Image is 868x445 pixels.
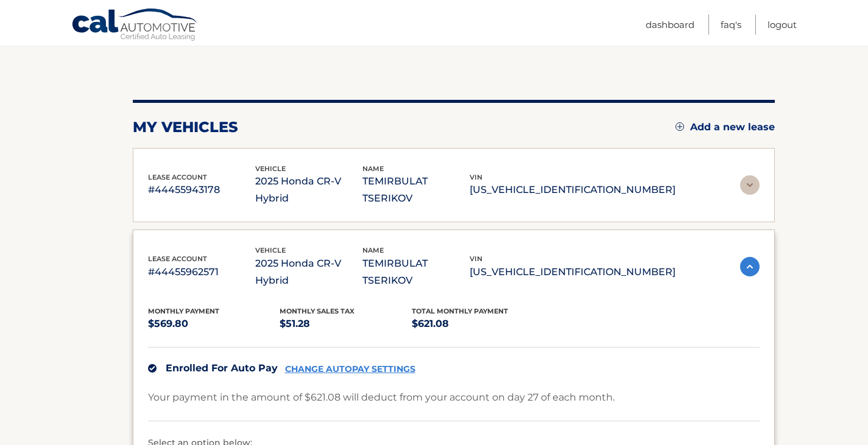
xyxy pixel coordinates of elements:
[148,389,615,406] p: Your payment in the amount of $621.08 will deduct from your account on day 27 of each month.
[255,164,286,173] span: vehicle
[470,254,482,263] span: vin
[362,164,384,173] span: name
[280,315,412,332] p: $51.28
[362,255,470,289] p: TEMIRBULAT TSERIKOV
[470,173,482,181] span: vin
[740,257,760,276] img: accordion-active.svg
[148,315,280,332] p: $569.80
[255,246,286,254] span: vehicle
[148,364,157,373] img: check.svg
[676,122,684,131] img: add.svg
[767,15,797,35] a: Logout
[676,121,775,133] a: Add a new lease
[721,15,741,35] a: FAQ's
[362,173,470,207] p: TEMIRBULAT TSERIKOV
[148,264,255,281] p: #44455962571
[470,264,676,281] p: [US_VEHICLE_IDENTIFICATION_NUMBER]
[412,307,508,315] span: Total Monthly Payment
[166,362,278,374] span: Enrolled For Auto Pay
[148,181,255,198] p: #44455943178
[470,181,676,198] p: [US_VEHICLE_IDENTIFICATION_NUMBER]
[280,307,355,315] span: Monthly sales Tax
[148,254,207,263] span: lease account
[148,307,219,315] span: Monthly Payment
[362,246,384,254] span: name
[740,175,760,195] img: accordion-rest.svg
[255,255,362,289] p: 2025 Honda CR-V Hybrid
[646,15,694,35] a: Dashboard
[285,364,415,374] a: CHANGE AUTOPAY SETTINGS
[148,173,207,181] span: lease account
[255,173,362,207] p: 2025 Honda CR-V Hybrid
[71,8,199,43] a: Cal Automotive
[133,118,238,136] h2: my vehicles
[412,315,544,332] p: $621.08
